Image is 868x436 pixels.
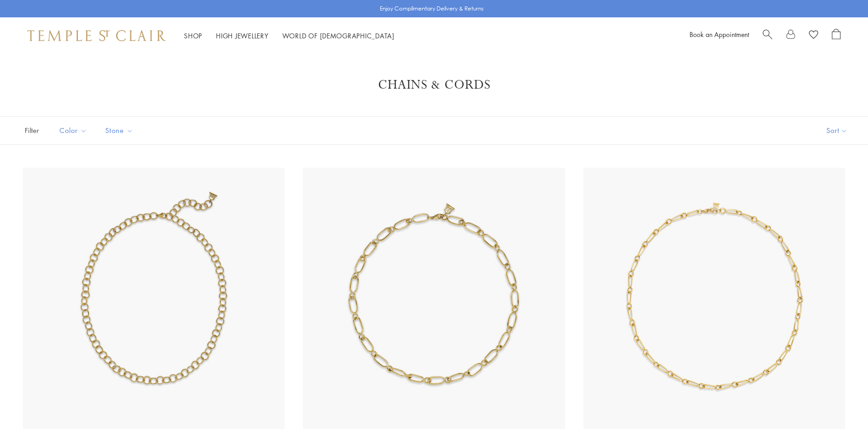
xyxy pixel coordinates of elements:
[101,125,140,136] span: Stone
[98,120,140,141] button: Stone
[53,120,94,141] button: Color
[27,30,166,41] img: Temple St. Clair
[809,29,818,43] a: View Wishlist
[380,4,484,13] p: Enjoy Complimentary Delivery & Returns
[303,168,565,429] img: N88891-RIVER18
[806,117,868,144] button: Show sort by
[832,29,841,43] a: Open Shopping Bag
[55,125,94,136] span: Color
[184,30,394,42] nav: Main navigation
[763,29,772,43] a: Search
[583,168,845,429] img: N88891-SMRIV18
[23,168,285,429] img: N88810-ARNO18
[216,31,269,40] a: High JewelleryHigh Jewellery
[37,77,831,93] h1: Chains & Cords
[282,31,394,40] a: World of [DEMOGRAPHIC_DATA]World of [DEMOGRAPHIC_DATA]
[184,31,202,40] a: ShopShop
[690,30,749,39] a: Book an Appointment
